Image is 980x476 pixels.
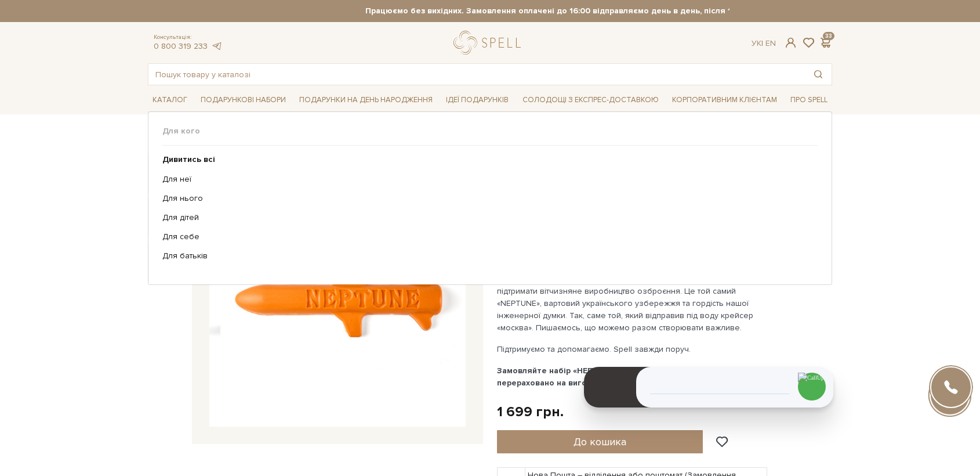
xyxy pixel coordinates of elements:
span: Консультація: [154,34,222,41]
span: | [761,38,763,48]
input: Пошук товару у каталозі [148,64,805,85]
button: Пошук товару у каталозі [805,64,832,85]
span: Для кого [162,126,818,136]
a: 0 800 319 233 [154,41,208,51]
span: Подарунки на День народження [295,91,437,109]
p: Підтримуємо та допомагаємо. Spell завжди поруч. [497,343,769,355]
a: Для себе [162,232,809,242]
a: telegram [210,41,222,51]
a: logo [453,31,526,55]
a: Для батьків [162,251,809,261]
a: Для нього [162,193,809,204]
a: Корпоративним клієнтам [667,90,782,110]
img: Довгий НЕПТУН [209,171,466,427]
p: Плитка «НЕПТУН» - особливий для нас проєкт, яким ми хочемо підтримати вітчизняне виробництво озбр... [497,273,769,334]
strong: Працюємо без вихідних. Замовлення оплачені до 16:00 відправляємо день в день, після 16:00 - насту... [251,6,935,16]
span: Ідеї подарунків [441,91,513,109]
a: En [765,38,776,48]
button: До кошика [497,430,703,453]
div: 1 699 грн. [497,403,564,421]
a: Для дітей [162,212,809,223]
span: Каталог [148,91,192,109]
span: Про Spell [786,91,832,109]
span: Подарункові набори [196,91,291,109]
div: Каталог [148,111,832,284]
span: До кошика [574,435,626,448]
a: Солодощі з експрес-доставкою [518,90,663,110]
b: Дивитись всі [162,154,215,164]
b: Замовляйте набір «НЕПТУН» — 20% з кожного замовлення буде перераховано на виготовлення нової Збро... [497,366,760,388]
a: Для неї [162,174,809,185]
div: Ук [752,38,776,49]
a: Дивитись всі [162,154,809,165]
